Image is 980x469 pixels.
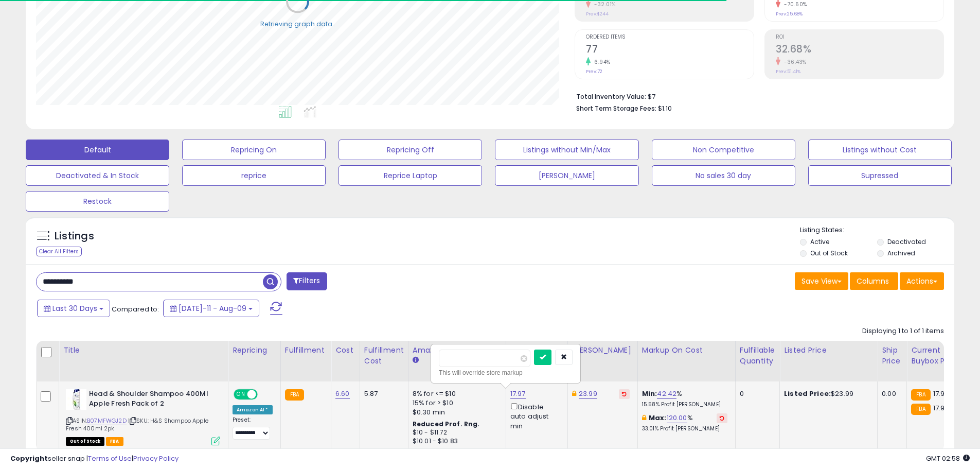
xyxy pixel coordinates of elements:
[887,237,926,246] label: Deactivated
[911,404,930,415] small: FBA
[285,389,304,401] small: FBA
[882,345,902,367] div: Ship Price
[66,389,220,444] div: ASIN:
[413,428,498,437] div: $10 - $11.72
[642,389,657,398] b: Min:
[256,390,273,399] span: OFF
[89,389,214,411] b: Head & Shoulder Shampoo 400Ml Apple Fresh Pack of 2
[338,140,482,160] button: Repricing Off
[642,413,727,432] div: %
[808,140,952,160] button: Listings without Cost
[133,454,179,463] a: Privacy Policy
[66,437,104,446] span: All listings that are currently out of stock and unavailable for purchase on Amazon
[63,345,224,356] div: Title
[233,416,273,440] div: Preset:
[579,389,597,399] a: 23.99
[182,140,326,160] button: Repricing On
[112,304,159,314] span: Compared to:
[911,389,930,401] small: FBA
[413,356,419,365] small: Amazon Fees.
[652,140,795,160] button: Non Competitive
[667,413,687,423] a: 120.00
[784,345,873,356] div: Listed Price
[740,389,772,398] div: 0
[857,276,889,286] span: Columns
[591,58,611,66] small: 6.94%
[572,345,633,356] div: [PERSON_NAME]
[576,104,656,113] b: Short Term Storage Fees:
[26,191,169,212] button: Restock
[413,437,498,446] div: $10.01 - $10.83
[850,272,898,290] button: Columns
[37,300,110,317] button: Last 30 Days
[163,300,259,317] button: [DATE]-11 - Aug-09
[36,247,82,256] div: Clear All Filters
[591,1,616,8] small: -32.01%
[26,165,169,186] button: Deactivated & In Stock
[776,68,800,75] small: Prev: 51.41%
[510,401,560,431] div: Disable auto adjust min
[649,413,667,423] b: Max:
[413,345,502,356] div: Amazon Fees
[10,454,179,464] div: seller snap | |
[495,140,638,160] button: Listings without Min/Max
[776,34,943,40] span: ROI
[88,454,132,463] a: Terms of Use
[795,272,848,290] button: Save View
[26,140,169,160] button: Default
[576,92,646,101] b: Total Inventory Value:
[233,405,273,414] div: Amazon AI *
[926,454,970,463] span: 2025-09-9 02:58 GMT
[364,389,400,398] div: 5.87
[784,389,869,398] div: $23.99
[87,416,127,425] a: B07MFWGJ2D
[335,389,350,399] a: 6.60
[413,408,498,417] div: $0.30 min
[642,401,727,408] p: 15.58% Profit [PERSON_NAME]
[776,43,943,57] h2: 32.68%
[780,1,807,8] small: -70.60%
[933,389,949,398] span: 17.97
[235,390,247,399] span: ON
[413,389,498,398] div: 8% for <= $10
[933,403,949,413] span: 17.97
[586,34,754,40] span: Ordered Items
[586,43,754,57] h2: 77
[652,165,795,186] button: No sales 30 day
[338,165,482,186] button: Reprice Laptop
[66,416,208,432] span: | SKU: H&S Shampoo Apple Fresh 400ml 2pk
[637,341,735,381] th: The percentage added to the cost of goods (COGS) that forms the calculator for Min & Max prices.
[260,19,335,28] div: Retrieving graph data..
[887,249,915,257] label: Archived
[882,389,899,398] div: 0.00
[900,272,944,290] button: Actions
[642,345,731,356] div: Markup on Cost
[335,345,355,356] div: Cost
[364,345,404,367] div: Fulfillment Cost
[52,303,97,314] span: Last 30 Days
[233,345,276,356] div: Repricing
[510,389,526,399] a: 17.97
[106,437,123,446] span: FBA
[439,368,573,378] div: This will override store markup
[287,272,327,290] button: Filters
[182,165,326,186] button: reprice
[776,11,803,17] small: Prev: 25.68%
[576,90,936,102] li: $7
[179,303,246,314] span: [DATE]-11 - Aug-09
[911,345,964,367] div: Current Buybox Price
[586,68,602,75] small: Prev: 72
[810,249,848,257] label: Out of Stock
[780,58,807,66] small: -36.43%
[586,11,609,17] small: Prev: $244
[413,398,498,408] div: 15% for > $10
[810,237,829,246] label: Active
[66,389,86,410] img: 41rGRbkVoFL._SL40_.jpg
[808,165,952,186] button: Supressed
[642,389,727,408] div: %
[10,454,48,463] strong: Copyright
[413,420,480,428] b: Reduced Prof. Rng.
[642,425,727,432] p: 33.01% Profit [PERSON_NAME]
[658,103,672,113] span: $1.10
[784,389,831,398] b: Listed Price:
